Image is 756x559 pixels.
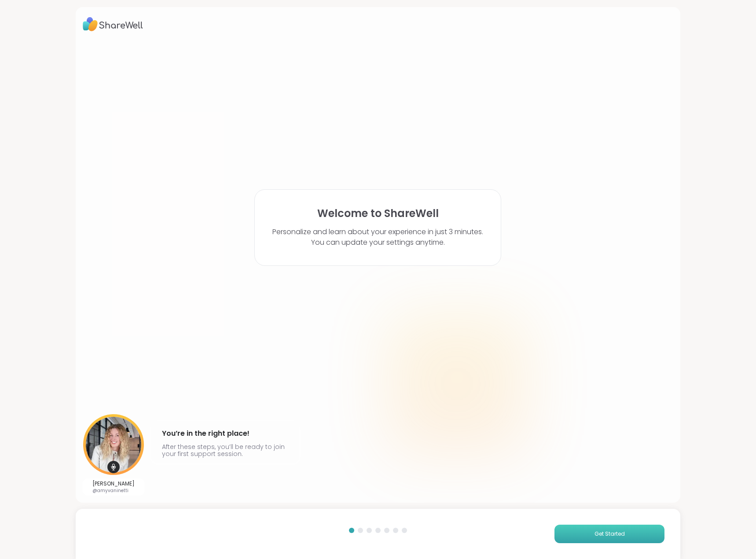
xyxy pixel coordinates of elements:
[83,14,143,34] img: ShareWell Logo
[595,530,625,538] span: Get Started
[92,480,135,487] p: [PERSON_NAME]
[554,525,664,543] button: Get Started
[162,427,289,441] h4: You’re in the right place!
[317,207,439,220] h1: Welcome to ShareWell
[272,227,483,248] p: Personalize and learn about your experience in just 3 minutes. You can update your settings anytime.
[83,414,144,475] img: User image
[107,461,120,473] img: mic icon
[162,443,289,457] p: After these steps, you’ll be ready to join your first support session.
[92,487,135,494] p: @amyvaninetti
